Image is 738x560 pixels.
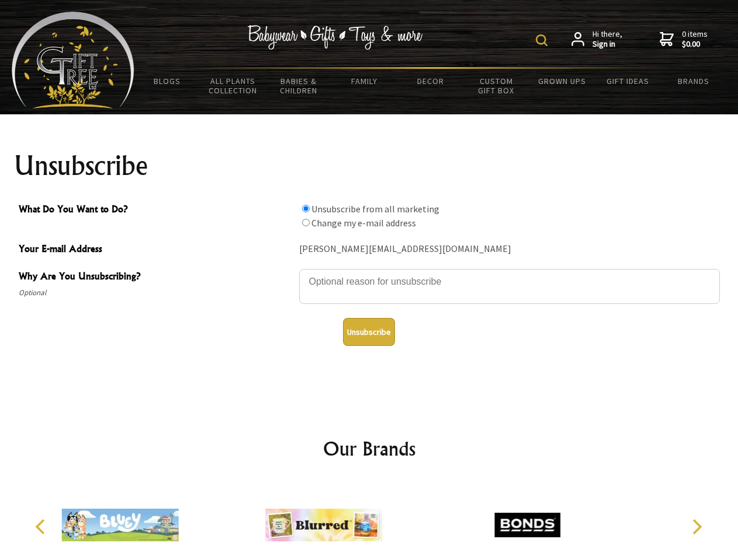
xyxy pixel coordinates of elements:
[12,12,134,108] img: Babyware - Gifts - Toys and more...
[302,219,310,226] input: What Do You Want to Do?
[682,29,708,50] span: 0 items
[19,202,293,219] span: What Do You Want to Do?
[332,69,398,93] a: Family
[19,242,293,258] span: Your E-mail Address
[299,240,720,258] div: [PERSON_NAME][EMAIL_ADDRESS][DOMAIN_NAME]
[397,69,463,93] a: Decor
[134,69,200,93] a: BLOGS
[14,152,725,180] h1: Unsubscribe
[299,269,720,304] textarea: Why Are You Unsubscribing?
[593,29,622,50] span: Hi there,
[266,69,332,103] a: Babies & Children
[684,514,709,540] button: Next
[23,435,715,463] h2: Our Brands
[200,69,266,103] a: All Plants Collection
[19,286,293,300] span: Optional
[302,205,310,212] input: What Do You Want to Do?
[595,69,661,93] a: Gift Ideas
[463,69,529,103] a: Custom Gift Box
[311,217,416,229] label: Change my e-mail address
[571,29,622,50] a: Hi there,Sign in
[661,69,727,93] a: Brands
[660,29,708,50] a: 0 items$0.00
[311,203,439,215] label: Unsubscribe from all marketing
[536,34,548,46] img: product search
[529,69,595,93] a: Grown Ups
[682,39,708,50] strong: $0.00
[29,514,55,540] button: Previous
[343,318,395,346] button: Unsubscribe
[593,39,622,50] strong: Sign in
[19,269,293,286] span: Why Are You Unsubscribing?
[248,25,423,50] img: Babywear - Gifts - Toys & more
